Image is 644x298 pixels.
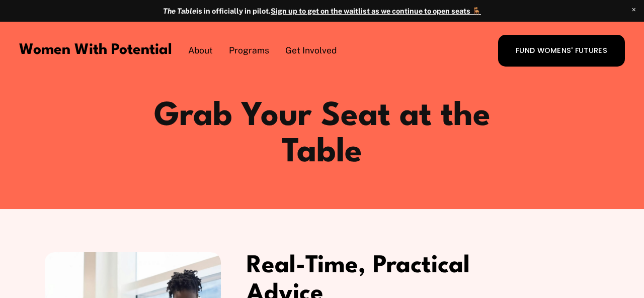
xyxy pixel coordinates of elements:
[188,44,213,57] span: About
[121,98,523,171] h1: Grab Your Seat at the Table
[229,44,269,57] span: Programs
[229,43,269,57] a: folder dropdown
[188,43,213,57] a: folder dropdown
[498,35,624,67] a: FUND WOMENS' FUTURES
[271,7,481,15] a: Sign up to get on the waitlist as we continue to open seats 🪑
[163,7,271,15] strong: is in officially in pilot.
[285,43,337,57] a: folder dropdown
[19,43,172,57] a: Women With Potential
[285,44,337,57] span: Get Involved
[163,7,196,15] em: The Table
